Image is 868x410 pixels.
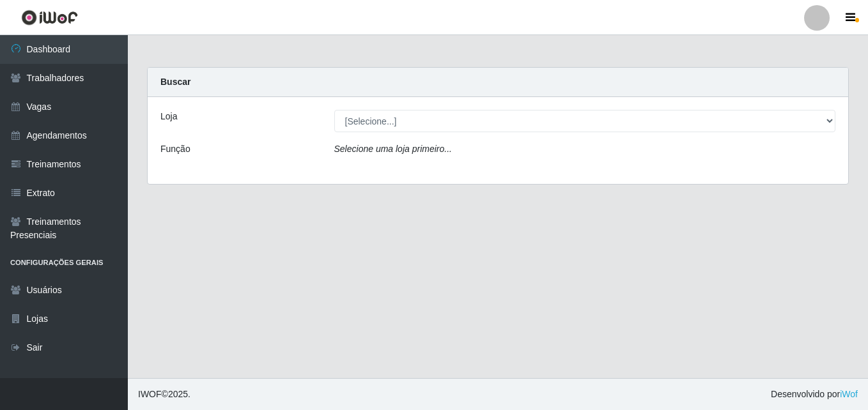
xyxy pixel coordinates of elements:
a: iWof [840,389,858,399]
img: CoreUI Logo [21,10,78,26]
span: Desenvolvido por [771,388,858,401]
span: © 2025 . [138,388,190,401]
i: Selecione uma loja primeiro... [334,144,452,154]
label: Loja [160,110,177,123]
label: Função [160,142,190,156]
span: IWOF [138,389,162,399]
strong: Buscar [160,77,190,87]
